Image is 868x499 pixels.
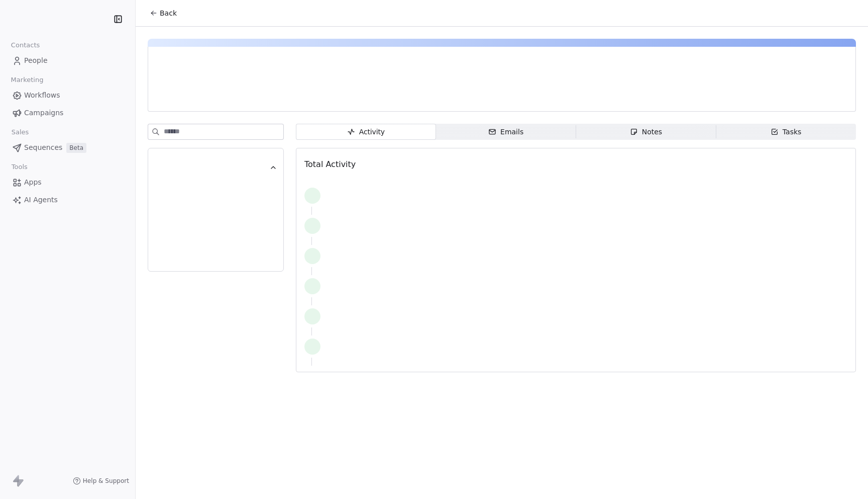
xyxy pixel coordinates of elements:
span: Contacts [7,38,44,53]
a: Campaigns [8,105,127,121]
span: Back [160,8,177,18]
a: Workflows [8,87,127,104]
span: Workflows [24,90,60,101]
div: Tasks [771,127,802,137]
span: Beta [66,143,86,153]
span: Sequences [24,142,62,153]
span: People [24,55,48,66]
div: Notes [630,127,662,137]
span: Help & Support [83,477,129,485]
span: Apps [24,177,42,188]
span: Tools [7,159,32,175]
span: AI Agents [24,195,58,205]
span: Sales [7,125,33,140]
a: Apps [8,174,127,191]
a: People [8,52,127,69]
span: Marketing [7,72,48,88]
span: Campaigns [24,108,63,118]
a: AI Agents [8,192,127,208]
button: Back [144,4,183,22]
a: SequencesBeta [8,139,127,156]
div: Emails [488,127,523,137]
span: Total Activity [304,159,356,169]
a: Help & Support [73,477,129,485]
